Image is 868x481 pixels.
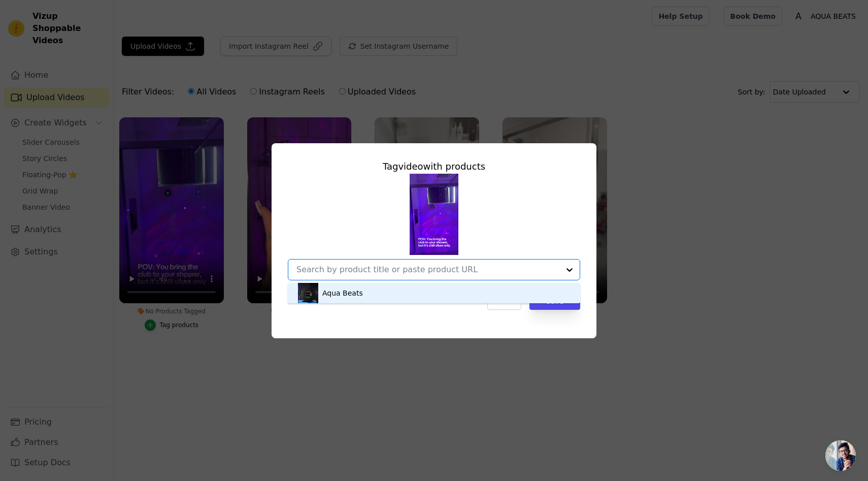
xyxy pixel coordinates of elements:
div: Aqua Beats [322,288,363,298]
div: Tag video with products [288,159,580,174]
img: product thumbnail [298,283,318,303]
img: tn-aec5387a961c4e818e4aa1bac9ea06d6.png [410,174,458,255]
input: Search by product title or paste product URL [296,265,559,274]
a: Open chat [825,440,856,471]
